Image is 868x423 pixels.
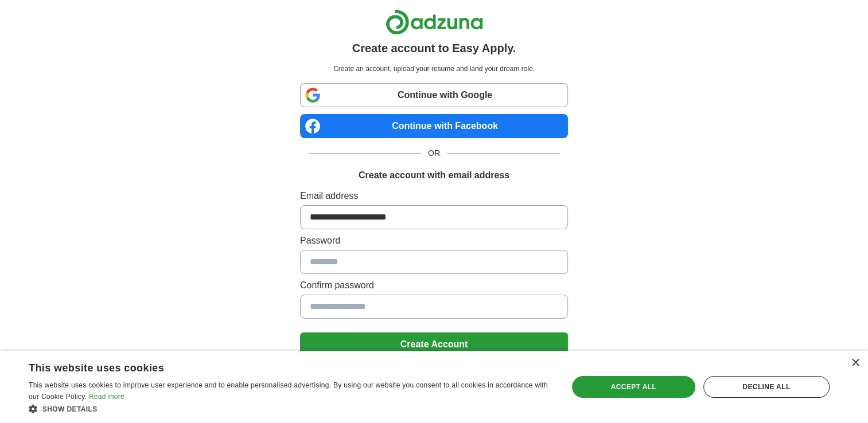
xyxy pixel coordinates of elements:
span: OR [421,147,447,159]
span: This website uses cookies to improve user experience and to enable personalised advertising. By u... [29,381,548,401]
div: Close [851,359,859,367]
h1: Create account to Easy Apply. [352,40,516,57]
span: Show details [42,405,98,413]
a: Continue with Facebook [300,114,568,138]
div: Accept all [572,376,695,398]
h1: Create account with email address [359,169,509,182]
div: Show details [29,403,552,414]
div: Decline all [703,376,830,398]
label: Confirm password [300,279,568,292]
img: Adzuna logo [386,9,483,35]
div: This website uses cookies [29,358,523,375]
a: Continue with Google [300,83,568,107]
label: Email address [300,189,568,203]
button: Create Account [300,332,568,357]
p: Create an account, upload your resume and land your dream role. [302,64,566,74]
label: Password [300,234,568,248]
a: Read more, opens a new window [89,393,124,401]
